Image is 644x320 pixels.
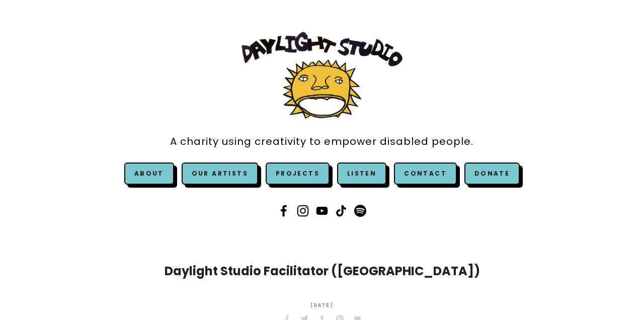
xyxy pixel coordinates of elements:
a: Projects [266,163,330,185]
a: Donate [464,163,520,185]
img: Daylight Studio [242,32,403,119]
h1: Daylight Studio Facilitator ([GEOGRAPHIC_DATA]) [128,262,516,280]
a: A charity using creativity to empower disabled people. [170,130,473,153]
a: Contact [394,163,457,185]
time: [DATE] [310,295,334,315]
a: Listen [347,169,376,178]
a: About [134,169,164,178]
a: Our Artists [182,163,258,185]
